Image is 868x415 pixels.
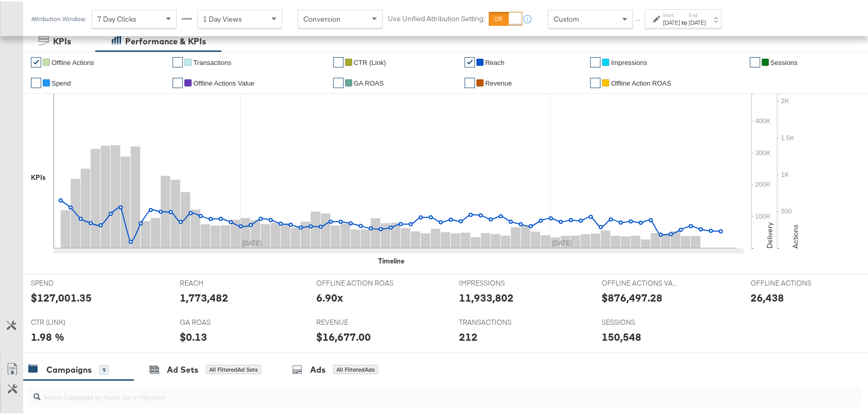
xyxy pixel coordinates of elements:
span: OFFLINE ACTION ROAS [316,277,394,287]
div: All Filtered Ads [333,363,378,373]
div: 26,438 [751,289,784,304]
div: 1.98 % [31,328,64,343]
span: Conversion [303,13,341,22]
div: $127,001.35 [31,289,92,304]
span: OFFLINE ACTIONS VALUE [602,277,679,287]
a: ✔ [31,56,41,66]
text: Delivery [765,221,774,247]
span: OFFLINE ACTIONS [751,277,828,287]
div: 150,548 [602,328,641,343]
span: Reach [485,57,505,65]
label: Use Unified Attribution Setting: [388,12,485,22]
div: 212 [459,328,478,343]
a: ✔ [465,56,475,66]
input: Search Campaigns by Name, ID or Objective [41,381,787,401]
div: Performance & KPIs [125,34,206,46]
span: CTR (LINK) [31,316,108,326]
label: Start: [663,10,680,17]
a: ✔ [590,56,601,66]
span: Impressions [611,57,647,65]
text: Actions [791,223,800,247]
a: ✔ [173,56,183,66]
a: ✔ [333,56,344,66]
div: Ads [310,362,326,374]
a: ✔ [750,56,760,66]
div: $0.13 [180,328,207,343]
div: $876,497.28 [602,289,662,304]
span: Offline Actions Value [193,78,254,86]
div: Campaigns [46,362,92,374]
a: ✔ [173,76,183,87]
span: Revenue [485,78,512,86]
span: SESSIONS [602,316,679,326]
span: Transactions [193,57,231,65]
a: ✔ [31,76,41,87]
span: SPEND [31,277,108,287]
span: GA ROAS [354,78,384,86]
div: KPIs [53,34,71,46]
span: GA ROAS [180,316,257,326]
div: $16,677.00 [316,328,371,343]
span: REVENUE [316,316,394,326]
span: ↑ [634,18,644,21]
span: Offline Actions [52,57,94,65]
span: REACH [180,277,257,287]
a: ✔ [465,76,475,87]
span: Custom [554,13,579,22]
div: All Filtered Ad Sets [206,363,261,373]
span: 1 Day Views [203,13,242,22]
strong: to [680,17,689,25]
a: ✔ [590,76,601,87]
div: 9 [99,364,109,373]
span: TRANSACTIONS [459,316,536,326]
div: [DATE] [663,17,680,25]
span: Offline Action ROAS [611,78,671,86]
span: IMPRESSIONS [459,277,536,287]
div: 6.90x [316,289,343,304]
span: 7 Day Clicks [97,13,137,22]
div: 1,773,482 [180,289,228,304]
div: Timeline [378,255,404,264]
div: KPIs [31,171,46,181]
a: ✔ [333,76,344,87]
span: CTR (Link) [354,57,386,65]
label: End: [689,10,706,17]
div: [DATE] [689,17,706,25]
div: 11,933,802 [459,289,514,304]
span: Sessions [771,57,798,65]
span: Spend [52,78,71,86]
div: Ad Sets [167,362,198,374]
div: Attribution Window: [31,14,87,21]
